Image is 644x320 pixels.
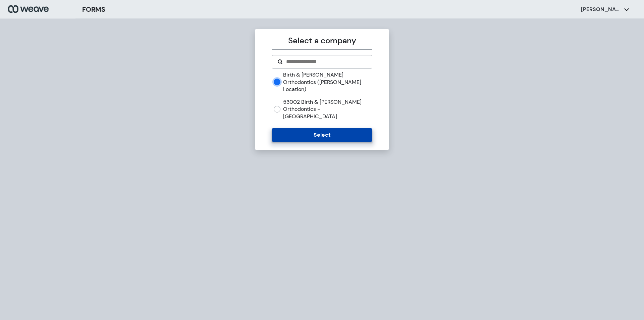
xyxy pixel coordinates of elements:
[283,71,372,93] label: Birth & [PERSON_NAME] Orthodontics ([PERSON_NAME] Location)
[272,128,372,142] button: Select
[82,4,105,14] h3: FORMS
[581,6,621,13] p: [PERSON_NAME]
[272,35,372,47] p: Select a company
[283,98,372,120] label: 53002 Birth & [PERSON_NAME] Orthodontics - [GEOGRAPHIC_DATA]
[285,58,366,66] input: Search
